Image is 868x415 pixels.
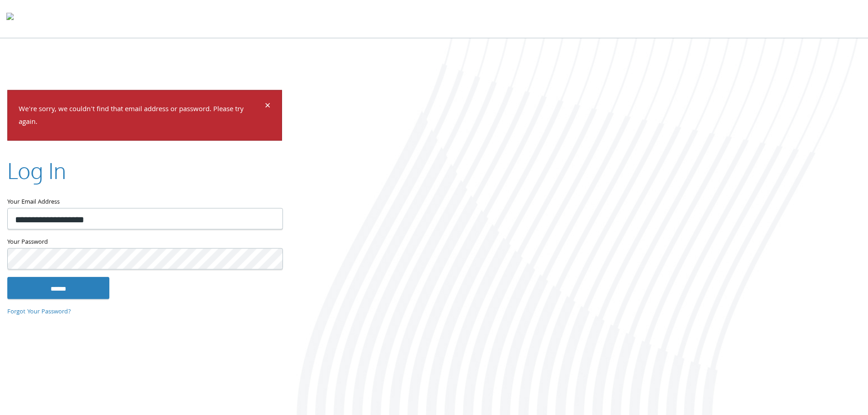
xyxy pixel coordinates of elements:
[265,97,271,115] span: ×
[7,155,66,186] h2: Log In
[7,307,71,317] a: Forgot Your Password?
[7,237,282,248] label: Your Password
[19,103,263,129] p: We're sorry, we couldn't find that email address or password. Please try again.
[6,10,14,28] img: todyl-logo-dark.svg
[265,101,271,112] button: Dismiss alert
